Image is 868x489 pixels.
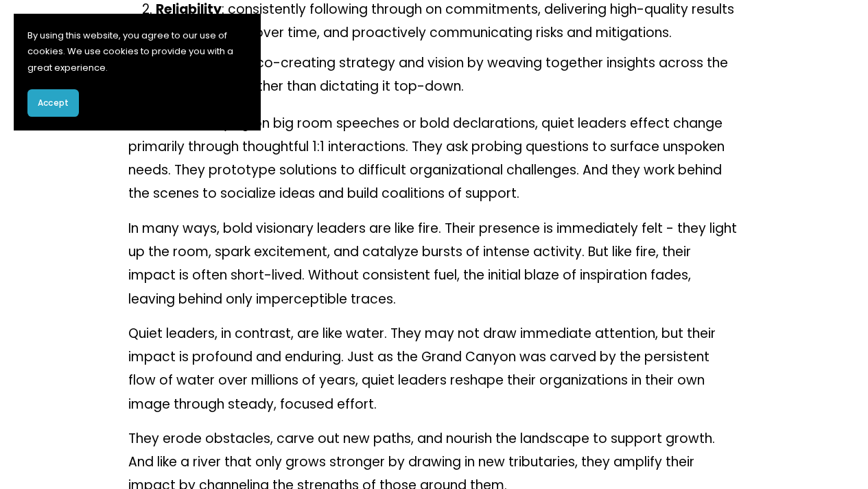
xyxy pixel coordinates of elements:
span: Accept [38,97,69,109]
p: In many ways, bold visionary leaders are like fire. Their presence is immediately felt - they lig... [128,217,740,311]
p: Quiet leaders, in contrast, are like water. They may not draw immediate attention, but their impa... [128,322,740,416]
section: Cookie banner [14,14,261,130]
button: Accept [27,89,79,117]
p: : co-creating strategy and vision by weaving together insights across the organization, rather th... [156,52,740,99]
p: By using this website, you agree to our use of cookies. We use cookies to provide you with a grea... [27,27,247,76]
p: Rather than relying on big room speeches or bold declarations, quiet leaders effect change primar... [128,112,740,206]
